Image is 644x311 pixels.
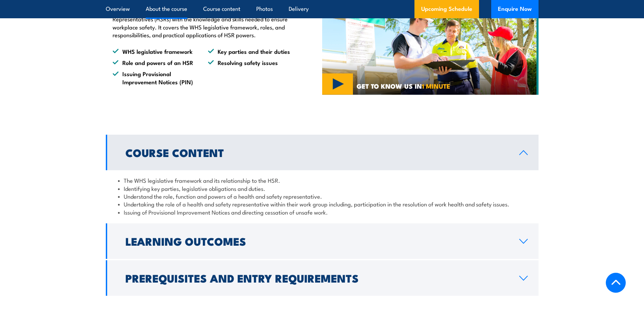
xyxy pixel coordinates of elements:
[125,273,508,283] h2: Prerequisites and Entry Requirements
[113,7,291,39] p: This Tasmania-specific course equips Health and Safety Representatives (HSRs) with the knowledge ...
[118,176,526,184] li: The WHS legislative framework and its relationship to the HSR.
[113,70,196,86] li: Issuing Provisional Improvement Notices (PIN)
[118,208,526,216] li: Issuing of Provisional Improvement Notices and directing cessation of unsafe work.
[106,260,539,296] a: Prerequisites and Entry Requirements
[125,148,508,157] h2: Course Content
[118,192,526,200] li: Understand the role, function and powers of a health and safety representative.
[208,59,291,66] li: Resolving safety issues
[125,236,508,246] h2: Learning Outcomes
[106,135,539,170] a: Course Content
[106,223,539,259] a: Learning Outcomes
[113,47,196,55] li: WHS legislative framework
[208,47,291,55] li: Key parties and their duties
[113,59,196,66] li: Role and powers of an HSR
[118,200,526,208] li: Undertaking the role of a health and safety representative within their work group including, par...
[118,184,526,192] li: Identifying key parties, legislative obligations and duties.
[422,81,450,91] strong: 1 MINUTE
[357,83,450,89] span: GET TO KNOW US IN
